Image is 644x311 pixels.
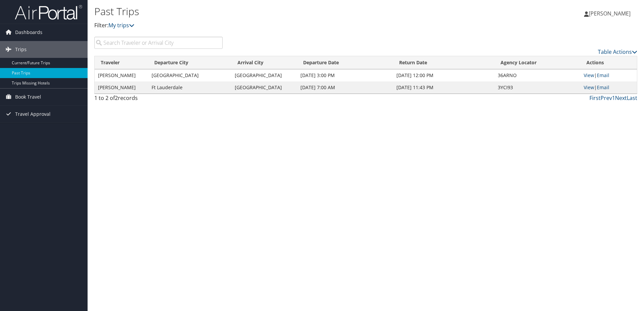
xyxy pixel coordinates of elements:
a: 1 [612,94,615,102]
a: My trips [108,22,134,29]
span: [PERSON_NAME] [589,10,631,17]
th: Agency Locator: activate to sort column ascending [494,56,580,69]
a: Next [615,94,627,102]
th: Departure City: activate to sort column ascending [148,56,231,69]
th: Traveler: activate to sort column ascending [95,56,148,69]
td: [GEOGRAPHIC_DATA] [231,81,297,94]
a: Email [597,84,609,91]
td: Ft Lauderdale [148,81,231,94]
th: Actions [580,56,637,69]
td: 3YCI93 [494,81,580,94]
span: Trips [15,41,27,58]
img: airportal-logo.png [15,4,82,20]
td: [PERSON_NAME] [95,69,148,81]
p: Filter: [94,21,456,30]
a: View [584,72,594,78]
a: [PERSON_NAME] [584,3,637,24]
input: Search Traveler or Arrival City [94,37,223,49]
td: | [580,69,637,81]
td: [PERSON_NAME] [95,81,148,94]
td: [GEOGRAPHIC_DATA] [148,69,231,81]
div: 1 to 2 of records [94,94,223,105]
h1: Past Trips [94,4,456,19]
td: [DATE] 11:43 PM [393,81,494,94]
td: [DATE] 3:00 PM [297,69,393,81]
th: Return Date: activate to sort column ascending [393,56,494,69]
span: Book Travel [15,89,41,105]
a: First [589,94,601,102]
a: Email [597,72,609,78]
td: [DATE] 12:00 PM [393,69,494,81]
span: Travel Approval [15,106,51,123]
a: Prev [601,94,612,102]
a: Table Actions [598,48,637,56]
th: Departure Date: activate to sort column ascending [297,56,393,69]
td: | [580,81,637,94]
span: Dashboards [15,24,42,41]
a: Last [627,94,637,102]
th: Arrival City: activate to sort column ascending [231,56,297,69]
td: [DATE] 7:00 AM [297,81,393,94]
a: View [584,84,594,91]
span: 2 [115,94,118,102]
td: 36ARNO [494,69,580,81]
td: [GEOGRAPHIC_DATA] [231,69,297,81]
